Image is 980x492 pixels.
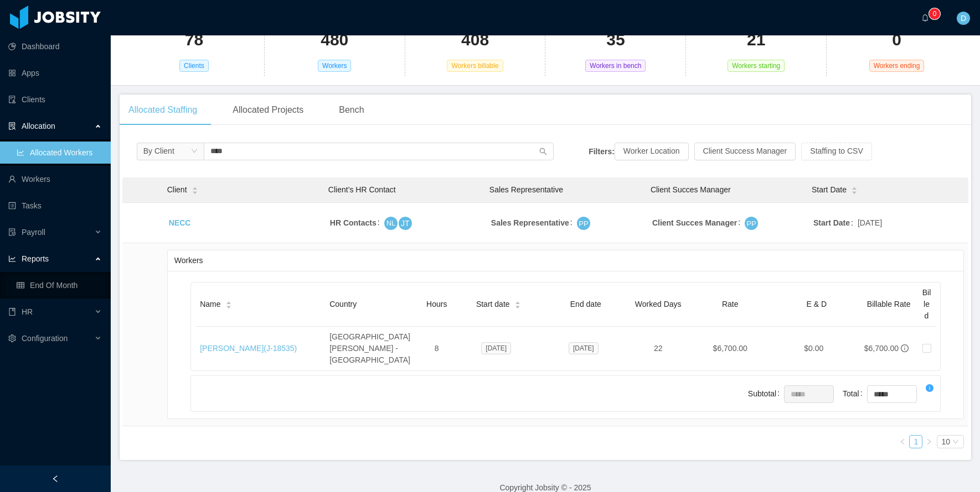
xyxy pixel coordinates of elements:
div: Sort [851,185,858,193]
span: E & D [806,300,827,308]
span: Client Succes Manager [651,185,731,194]
label: Total [843,389,866,398]
i: icon: caret-up [192,186,198,189]
div: $6,700.00 [864,343,899,354]
span: Hours [426,300,447,308]
span: $0.00 [804,344,823,353]
h2: 480 [321,29,348,51]
span: Rate [722,300,739,308]
i: icon: solution [8,122,16,130]
i: icon: file-protect [8,228,16,236]
span: Billed [922,288,931,320]
span: Clients [179,60,209,72]
div: 10 [941,436,950,448]
span: Billable Rate [867,300,911,308]
span: Sales Representative [489,185,563,194]
span: D [961,12,966,25]
i: icon: caret-down [225,304,231,307]
span: Workers in bench [585,60,646,72]
span: NL [386,217,395,229]
span: Workers starting [728,60,785,72]
span: End date [570,300,601,308]
td: $6,700.00 [687,327,773,370]
div: Sort [225,300,232,307]
a: icon: profileTasks [8,195,102,217]
a: 1 [910,436,922,448]
i: icon: bell [921,14,929,22]
i: icon: down [191,148,198,155]
i: icon: caret-up [514,300,520,303]
span: [DATE] [569,342,599,354]
h2: 35 [606,29,625,51]
h2: 408 [461,29,489,51]
strong: HR Contacts [330,218,376,227]
h2: 0 [892,29,901,51]
h2: 21 [747,29,765,51]
td: [GEOGRAPHIC_DATA][PERSON_NAME] - [GEOGRAPHIC_DATA] [325,327,419,370]
span: HR [22,307,33,316]
sup: 0 [929,8,940,19]
span: Client’s HR Contact [328,185,396,194]
i: icon: line-chart [8,255,16,263]
a: [PERSON_NAME](J-18535) [200,344,297,353]
input: Total [868,386,916,402]
a: icon: line-chartAllocated Workers [17,142,102,164]
td: 22 [630,327,687,370]
a: icon: tableEnd Of Month [17,274,102,296]
td: 8 [419,327,455,370]
strong: Start Date [813,218,850,227]
span: PP [746,217,756,230]
span: Workers ending [869,60,925,72]
span: Reports [22,254,49,263]
strong: Filters: [589,146,615,155]
a: icon: pie-chartDashboard [8,35,102,57]
span: Start Date [812,184,847,196]
button: Client Success Manager [694,143,796,160]
li: Previous Page [896,435,909,448]
span: Country [329,300,357,308]
span: Configuration [22,334,68,343]
span: Workers billable [447,60,503,72]
i: icon: down [952,438,959,446]
input: Subtotal [785,386,833,402]
button: Worker Location [615,143,689,160]
span: Payroll [22,228,45,237]
span: PP [579,217,589,230]
i: icon: caret-down [192,190,198,193]
i: icon: search [539,148,547,155]
div: Allocated Staffing [120,95,206,125]
strong: Sales Representative [491,218,569,227]
span: Allocation [22,122,55,130]
span: [DATE] [481,342,511,354]
i: icon: right [926,438,932,445]
div: Sort [192,185,198,193]
strong: Client Succes Manager [652,218,737,227]
i: icon: info-circle [926,384,933,392]
a: icon: userWorkers [8,168,102,190]
span: Client [167,184,187,196]
span: JT [401,217,410,230]
div: Allocated Projects [224,95,312,125]
div: Sort [514,300,521,307]
span: Workers [318,60,351,72]
li: Next Page [922,435,936,448]
i: icon: setting [8,334,16,342]
h2: 78 [185,29,203,51]
a: icon: auditClients [8,88,102,111]
a: NECC [169,218,191,227]
a: icon: appstoreApps [8,62,102,84]
i: icon: caret-up [851,186,857,189]
span: Name [200,299,220,310]
i: icon: caret-down [851,190,857,193]
i: icon: caret-down [514,304,520,307]
i: icon: caret-up [225,300,231,303]
div: Workers [174,250,957,271]
div: Bench [330,95,373,125]
button: Staffing to CSV [801,143,871,160]
div: By Client [143,143,174,159]
span: Start date [476,299,510,310]
label: Subtotal [748,389,784,398]
span: Worked Days [635,300,682,308]
i: icon: left [899,438,906,445]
